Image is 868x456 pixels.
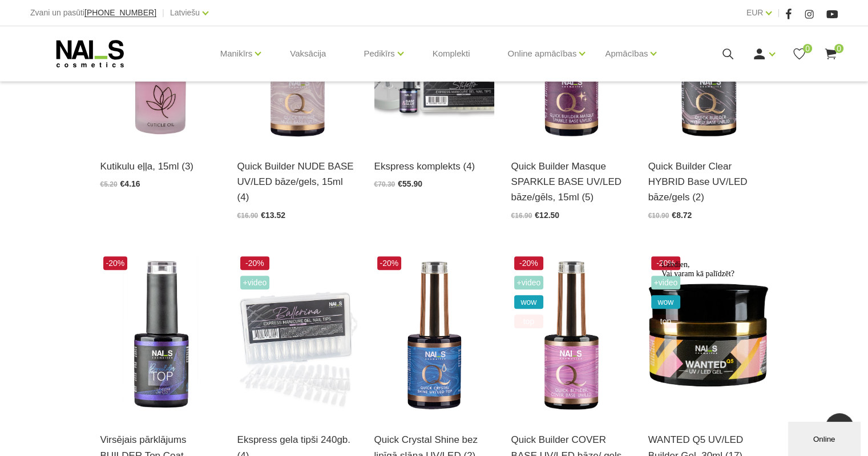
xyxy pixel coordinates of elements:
a: Quick Builder NUDE BASE UV/LED bāze/gels, 15ml (4) [237,159,357,205]
img: Builder Top virsējais pārklājums bez lipīgā slāņa gellakas/gela pārklājuma izlīdzināšanai un nost... [100,253,220,418]
span: wow [514,295,544,309]
img: Ekpress gela tipši pieaudzēšanai 240 gab.Gela nagu pieaudzēšana vēl nekad nav bijusi tik vienkārš... [237,253,357,418]
span: €4.16 [120,179,140,188]
span: +Video [240,276,270,289]
span: 0 [803,44,812,53]
span: €8.72 [672,211,692,220]
span: €10.90 [648,212,669,220]
a: [PHONE_NUMBER] [84,9,156,17]
img: Šī brīža iemīlētākais produkts, kas nepieviļ nevienu meistaru.Perfektas noturības kamuflāžas bāze... [511,253,631,418]
span: -20% [651,256,681,270]
span: top [514,314,544,328]
a: Latviešu [170,6,200,19]
img: Gels WANTED NAILS cosmetics tehniķu komanda ir radījusi gelu, kas ilgi jau ir katra meistara mekl... [648,253,768,418]
a: Vaksācija [281,26,335,81]
a: Quick Builder Masque SPARKLE BASE UV/LED bāze/gēls, 15ml (5) [511,159,631,205]
a: Komplekti [423,26,479,81]
a: Online apmācības [507,31,576,76]
span: +Video [514,276,544,289]
span: +Video [651,276,681,289]
div: Zvani un pasūti [30,6,156,20]
span: Labdien, Vai varam kā palīdzēt? [5,5,78,22]
a: Kutikulu eļļa, 15ml (3) [100,159,220,174]
span: top [651,314,681,328]
iframe: chat widget [788,419,862,456]
div: Labdien,Vai varam kā palīdzēt? [5,5,210,23]
span: €70.30 [374,180,395,188]
span: -20% [103,256,128,270]
a: Quick Builder Clear HYBRID Base UV/LED bāze/gels (2) [648,159,768,205]
span: | [162,6,164,20]
a: Manikīrs [220,31,253,76]
a: 0 [792,47,806,61]
span: | [777,6,780,20]
span: -20% [514,256,544,270]
a: Ekspress komplekts (4) [374,159,494,174]
img: Virsējais pārklājums bez lipīgā slāņa un UV zilā pārklājuma. Nodrošina izcilu spīdumu manikīram l... [374,253,494,418]
span: wow [651,295,681,309]
span: -20% [377,256,402,270]
span: €12.50 [535,211,559,220]
a: EUR [746,6,764,19]
span: -20% [240,256,270,270]
span: €5.20 [100,180,118,188]
a: Pedikīrs [364,31,394,76]
a: Apmācības [605,31,648,76]
span: 0 [834,44,843,53]
span: €13.52 [261,211,285,220]
span: €55.90 [398,179,422,188]
span: €16.90 [237,212,259,220]
a: 0 [823,47,838,61]
iframe: chat widget [657,256,862,416]
span: €16.90 [511,212,532,220]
